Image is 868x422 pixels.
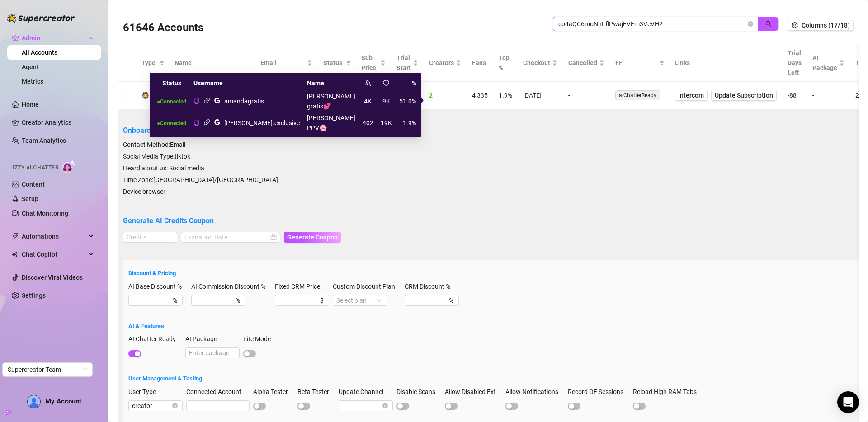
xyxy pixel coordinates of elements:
[675,90,708,101] a: Intercom
[344,56,353,70] span: filter
[22,292,46,299] a: Settings
[157,98,186,105] span: ● Connected
[383,80,389,86] span: heart
[224,96,264,106] div: amandagratis
[287,234,338,241] span: Generate Coupon
[855,92,859,99] span: 2
[214,118,221,127] a: google
[275,281,326,291] label: Fixed CRM Price
[365,80,371,86] span: team
[782,82,807,109] td: -88
[297,387,335,397] label: Beta Tester
[123,232,177,242] input: Credits
[396,387,441,397] label: Disable Scans
[22,181,45,188] a: Content
[214,97,221,105] a: google
[243,334,277,344] label: Lite Mode
[396,76,420,90] th: %
[142,90,149,100] div: 🧔
[711,90,777,101] button: Update Subscription
[499,92,512,99] span: 1.9%
[396,403,409,410] button: Disable Scans
[765,21,772,27] span: search
[13,164,58,172] span: Izzy AI Chatter
[123,92,131,99] button: Collapse row
[203,118,210,127] a: link
[123,21,203,35] h3: 61646 Accounts
[214,97,221,104] span: google
[303,90,359,113] td: [PERSON_NAME] gratis💕
[837,391,859,413] div: Open Intercom Messenger
[132,295,171,305] input: AI Base Discount %
[377,112,396,134] td: 19K
[193,119,199,126] button: Copy Creator ID
[28,395,40,408] img: AD_cMMTxCeTpmN1d5MnKJ1j-_uXZCpTKapSSqNGg4PyXtR_tCW7gZXTNmFz2tpVv9LSyNV7ff1CaS4f4q0HLYKULQOwoM5GQR...
[169,44,255,82] th: Name
[22,49,57,56] a: All Accounts
[186,400,250,411] input: Connected Account
[568,58,597,68] span: Cancelled
[657,56,666,70] span: filter
[408,295,447,305] input: CRM Discount %
[159,60,165,66] span: filter
[193,98,199,104] button: Copy Creator ID
[172,403,178,408] span: close-circle
[472,92,488,99] span: 4,335
[284,232,341,243] button: Generate Coupon
[303,76,359,90] th: Name
[22,31,86,45] span: Admin
[203,97,210,104] span: link
[424,44,467,82] th: Creators
[260,58,305,68] span: Email
[157,120,186,127] span: ● Connected
[518,44,563,82] th: Checkout
[224,118,300,128] div: [PERSON_NAME].exclusive
[669,44,782,82] th: Links
[128,334,182,344] label: AI Chatter Ready
[633,403,646,410] button: Reload High RAM Tabs
[563,82,610,109] td: -
[558,19,746,29] input: Search by UID / Name / Email / Creator Username
[445,403,458,410] button: Allow Disabled Ext
[123,153,190,160] span: Social Media Type: tiktok
[445,387,502,397] label: Allow Disabled Ext
[22,101,39,108] a: Home
[22,210,68,217] a: Chat Monitoring
[22,115,94,130] a: Creator Analytics
[22,247,86,262] span: Chat Copilot
[22,195,38,202] a: Setup
[132,401,179,411] span: creator
[123,176,278,183] span: Time Zone: [GEOGRAPHIC_DATA]/[GEOGRAPHIC_DATA]
[812,53,837,73] span: AI Package
[142,58,156,68] span: Type
[807,44,850,82] th: AI Package
[377,90,396,113] td: 9K
[802,22,850,29] span: Columns (17/18)
[45,397,81,405] span: My Account
[22,229,86,244] span: Automations
[429,92,433,99] span: 2
[346,60,351,66] span: filter
[748,21,753,27] button: close-circle
[359,112,377,134] td: 402
[203,119,210,126] span: link
[123,141,185,148] span: Contact Method: Email
[8,363,87,376] span: Supercreator Team
[788,20,854,31] button: Columns (17/18)
[659,60,665,66] span: filter
[405,281,456,291] label: CRM Discount %
[303,112,359,134] td: [PERSON_NAME] PPV🌸
[5,409,11,416] span: build
[193,120,199,126] span: copy
[359,90,377,113] td: 4K
[22,78,43,85] a: Metrics
[12,251,18,258] img: Chat Copilot
[678,90,704,100] span: Intercom
[203,97,210,105] a: link
[62,160,76,173] img: AI Chatter
[297,403,310,410] button: Beta Tester
[128,387,162,397] label: User Type
[518,82,563,109] td: [DATE]
[563,44,610,82] th: Cancelled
